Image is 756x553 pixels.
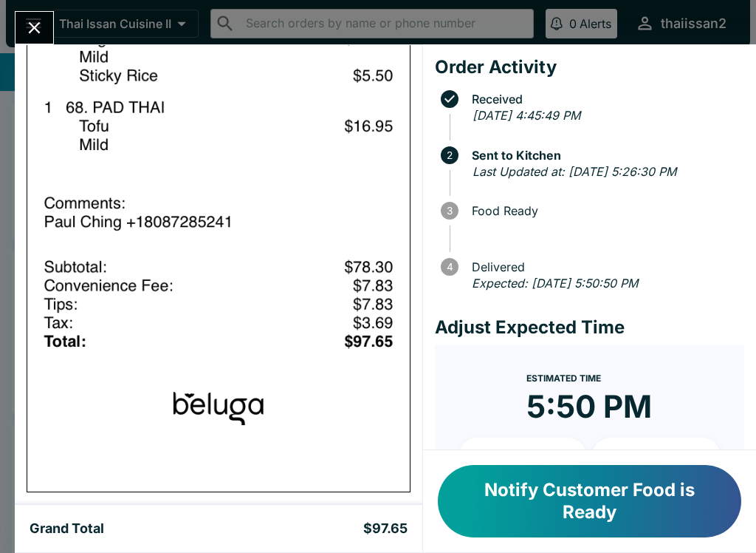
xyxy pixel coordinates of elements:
[16,12,53,44] button: Close
[464,149,744,162] span: Sent to Kitchen
[363,520,408,537] h5: $97.65
[458,438,587,475] button: + 10
[464,204,744,217] span: Food Ready
[592,438,721,475] button: + 20
[472,276,638,291] em: Expected: [DATE] 5:50:50 PM
[464,92,744,106] span: Received
[472,108,580,123] em: [DATE] 4:45:49 PM
[464,260,744,274] span: Delivered
[447,205,453,217] text: 3
[447,149,453,161] text: 2
[438,465,741,537] button: Notify Customer Food is Ready
[526,373,601,384] span: Estimated Time
[446,261,453,273] text: 4
[30,520,104,537] h5: Grand Total
[435,316,744,339] h4: Adjust Expected Time
[472,164,676,179] em: Last Updated at: [DATE] 5:26:30 PM
[435,56,744,78] h4: Order Activity
[526,387,652,426] time: 5:50 PM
